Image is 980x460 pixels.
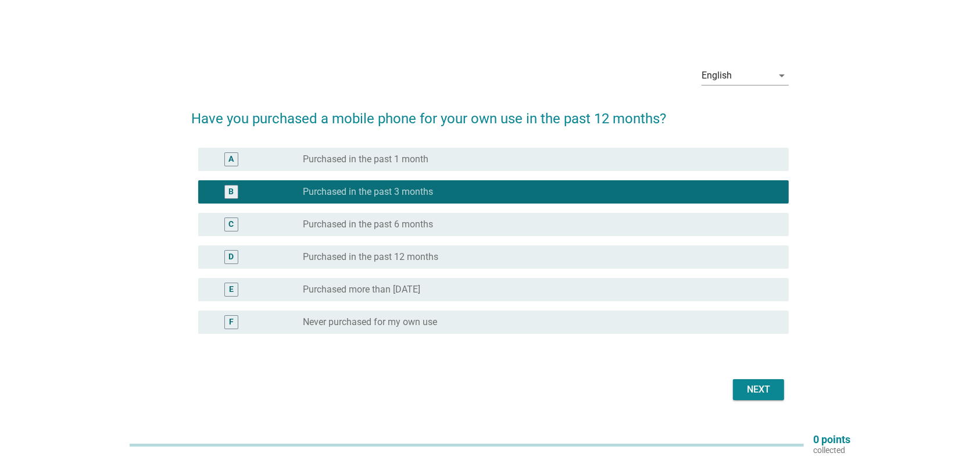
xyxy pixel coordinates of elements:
[229,316,234,328] div: F
[775,69,789,83] i: arrow_drop_down
[813,434,850,445] p: 0 points
[191,97,789,129] h2: Have you purchased a mobile phone for your own use in the past 12 months?
[733,379,784,400] button: Next
[229,186,234,198] div: B
[303,154,428,165] label: Purchased in the past 1 month
[303,251,438,263] label: Purchased in the past 12 months
[702,70,732,81] div: English
[303,284,420,295] label: Purchased more than [DATE]
[229,218,234,230] div: C
[813,445,850,455] p: collected
[229,251,234,263] div: D
[229,283,234,295] div: E
[303,186,433,198] label: Purchased in the past 3 months
[303,316,437,328] label: Never purchased for my own use
[303,219,433,230] label: Purchased in the past 6 months
[229,153,234,165] div: A
[742,383,775,397] div: Next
